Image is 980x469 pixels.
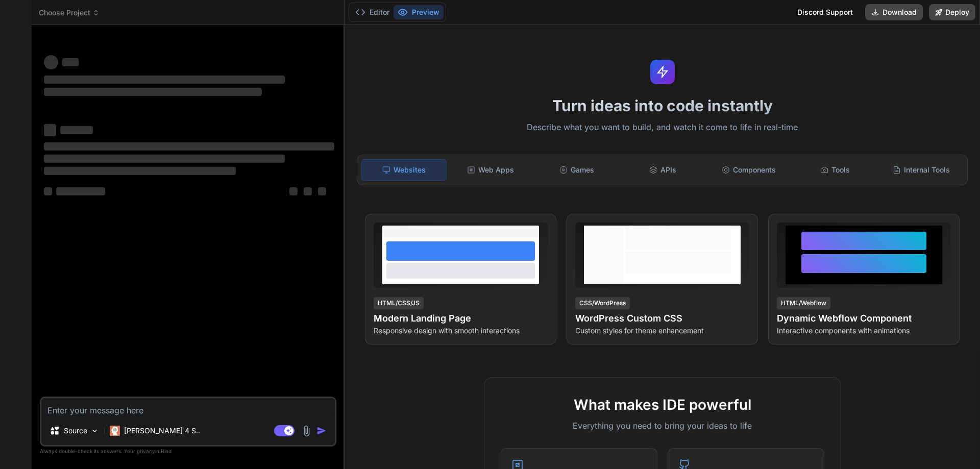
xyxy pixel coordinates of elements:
[318,187,326,195] span: ‌
[449,159,533,181] div: Web Apps
[535,159,619,181] div: Games
[44,124,56,136] span: ‌
[351,96,974,115] h1: Turn ideas into code instantly
[374,326,548,336] p: Responsive design with smooth interactions
[501,394,824,415] h2: What makes IDE powerful
[865,4,923,20] button: Download
[301,425,312,437] img: attachment
[56,187,105,195] span: ‌
[289,187,298,195] span: ‌
[39,8,100,18] span: Choose Project
[44,167,236,175] span: ‌
[62,58,79,66] span: ‌
[394,5,444,19] button: Preview
[90,427,99,435] img: Pick Models
[777,326,951,336] p: Interactive components with animations
[40,447,336,456] p: Always double-check its answers. Your in Bind
[575,326,749,336] p: Custom styles for theme enhancement
[791,4,859,20] div: Discord Support
[44,55,58,69] span: ‌
[793,159,877,181] div: Tools
[110,426,120,436] img: Claude 4 Sonnet
[374,311,548,326] h4: Modern Landing Page
[44,187,52,195] span: ‌
[44,142,334,151] span: ‌
[351,121,974,134] p: Describe what you want to build, and watch it come to life in real-time
[44,88,262,96] span: ‌
[575,311,749,326] h4: WordPress Custom CSS
[879,159,963,181] div: Internal Tools
[501,419,824,432] p: Everything you need to bring your ideas to life
[621,159,705,181] div: APIs
[575,297,630,309] div: CSS/WordPress
[60,126,93,134] span: ‌
[707,159,791,181] div: Components
[44,76,285,84] span: ‌
[351,5,394,19] button: Editor
[44,155,285,163] span: ‌
[777,311,951,326] h4: Dynamic Webflow Component
[361,159,447,181] div: Websites
[316,426,327,436] img: icon
[124,426,200,436] p: [PERSON_NAME] 4 S..
[374,297,424,309] div: HTML/CSS/JS
[777,297,830,309] div: HTML/Webflow
[64,426,87,436] p: Source
[929,4,975,20] button: Deploy
[304,187,312,195] span: ‌
[137,448,155,454] span: privacy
